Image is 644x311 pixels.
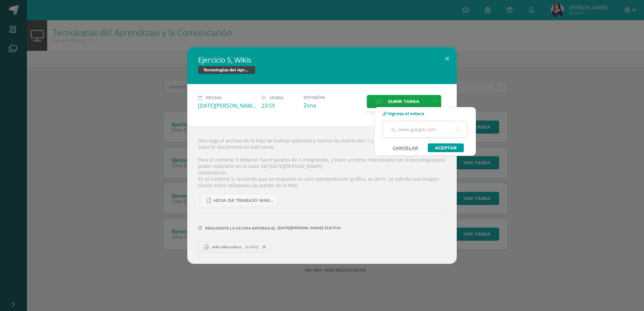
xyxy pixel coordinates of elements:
span: Realizaste la última entrega el [205,226,276,231]
input: Ej. www.google.com [383,121,467,138]
span: Remover entrega [259,243,270,251]
a: wiki.1docx.docx 78.64KB [198,241,270,253]
button: Close (Esc) [438,47,457,70]
span: wiki.1docx.docx [208,244,245,249]
div: 23:59 [261,102,298,109]
a: Cancelar [386,143,425,152]
h2: Ejercicio 5, Wikis [198,55,446,65]
div: [DATE][PERSON_NAME] [198,102,256,109]
span: Subir tarea [388,95,419,108]
span: Ingresa el enlace [388,110,424,116]
a: Hoja de trabajo Wikis.pdf [200,194,278,207]
div: Zona [303,102,361,109]
span: * El tamaño máximo permitido es 50 MB [367,110,446,115]
label: División: [303,95,361,100]
div: Descarga el archivo de la hoja de trabajo (adjunta) y realiza los numerales 1 y 2. Sube tu docume... [187,126,457,264]
span: 78.64KB [245,244,258,249]
span: Hoja de trabajo Wikis.pdf [214,198,274,203]
span: Tecnologías del Aprendizaje y la Comunicación [198,66,255,74]
span: Hora: [270,95,284,100]
a: Aceptar [428,143,464,152]
span: Fecha: [206,95,222,100]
